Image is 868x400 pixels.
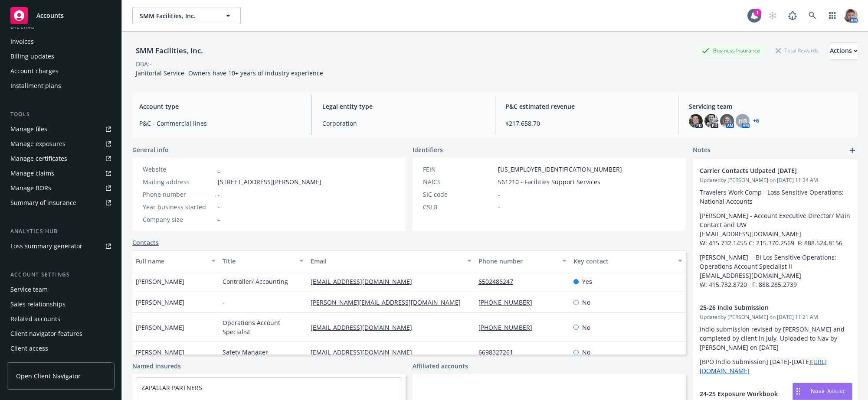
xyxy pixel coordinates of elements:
a: Installment plans [7,79,115,93]
div: Email [311,257,462,266]
a: [EMAIL_ADDRESS][DOMAIN_NAME] [311,348,419,356]
div: 1 [753,9,761,16]
a: Accounts [7,3,115,28]
span: Manage exposures [7,137,115,151]
img: photo [844,9,858,23]
a: Search [804,7,821,24]
div: Tools [7,110,115,119]
div: Manage claims [10,166,54,180]
a: [EMAIL_ADDRESS][DOMAIN_NAME] [311,277,419,286]
span: Updated by [PERSON_NAME] on [DATE] 11:21 AM [700,313,851,321]
span: Nova Assist [811,387,845,395]
p: [PERSON_NAME] - BI Los Sensitive Operations; Operations Account Specialist II [EMAIL_ADDRESS][DOM... [700,253,851,289]
a: Affiliated accounts [413,361,468,371]
div: Manage files [10,122,47,136]
a: +6 [753,118,759,124]
div: CSLB [423,202,495,211]
div: Key contact [573,257,673,266]
a: Billing updates [7,49,115,63]
div: Carrier Contacts Udpated [DATE]Updatedby [PERSON_NAME] on [DATE] 11:34 AMTravelers Work Comp - Lo... [693,159,858,296]
div: DBA: - [136,59,152,68]
div: Year business started [143,202,214,211]
span: Controller/ Accounting [223,277,288,286]
div: 25-26 Indio SubmissionUpdatedby [PERSON_NAME] on [DATE] 11:21 AMIndio submission revised by [PERS... [693,296,858,382]
span: [PERSON_NAME] [136,298,184,307]
span: - [218,190,220,199]
a: Manage certificates [7,152,115,166]
img: photo [720,114,734,128]
div: Billing updates [10,49,54,63]
a: Switch app [824,7,841,24]
a: Account charges [7,64,115,78]
div: Title [223,257,294,266]
span: Legal entity type [322,102,484,111]
span: Open Client Navigator [16,371,81,380]
span: P&C estimated revenue [506,102,668,111]
div: Analytics hub [7,227,115,236]
div: Installment plans [10,79,61,93]
a: Invoices [7,35,115,49]
a: Manage BORs [7,181,115,195]
span: Updated by [PERSON_NAME] on [DATE] 11:34 AM [700,176,851,184]
button: Title [219,250,307,271]
span: Servicing team [689,102,851,111]
a: Loss summary generator [7,239,115,253]
span: General info [132,145,169,154]
a: [EMAIL_ADDRESS][DOMAIN_NAME] [311,323,419,332]
span: Janitorial Service- Owners have 10+ years of industry experience [136,69,323,77]
p: [BPO Indio Submission] [DATE]-[DATE] [700,357,851,375]
button: SMM Facilities, Inc. [132,7,241,24]
span: 561210 - Facilities Support Services [498,177,600,186]
div: Phone number [478,257,557,266]
a: [PHONE_NUMBER] [478,298,539,306]
button: Key contact [570,250,686,271]
a: [PERSON_NAME][EMAIL_ADDRESS][DOMAIN_NAME] [311,298,468,306]
div: Summary of insurance [10,196,76,210]
span: P&C - Commercial lines [139,119,301,128]
a: Manage claims [7,166,115,180]
span: Operations Account Specialist [223,318,304,336]
div: Service team [10,283,48,296]
a: Named insureds [132,361,181,371]
div: FEIN [423,165,495,174]
span: SMM Facilities, Inc. [140,11,215,20]
button: Actions [830,42,858,59]
a: Client navigator features [7,327,115,341]
a: 6698327261 [478,348,520,356]
span: No [582,298,590,307]
span: Carrier Contacts Udpated [DATE] [700,166,828,175]
p: [PERSON_NAME] - Account Executive Director/ Main Contact and UW [EMAIL_ADDRESS][DOMAIN_NAME] W: 4... [700,211,851,247]
button: Full name [132,250,219,271]
div: Phone number [143,190,214,199]
span: Yes [582,277,592,286]
div: Full name [136,257,206,266]
button: Nova Assist [793,383,852,400]
a: Start snowing [764,7,781,24]
a: Manage files [7,122,115,136]
img: photo [704,114,718,128]
div: Related accounts [10,312,60,326]
span: - [218,202,220,211]
a: Report a Bug [784,7,801,24]
div: Client navigator features [10,327,82,341]
div: Total Rewards [771,45,823,56]
span: - [223,298,225,307]
div: Manage exposures [10,137,66,151]
span: - [498,190,500,199]
span: Safety Manager [223,348,268,357]
span: Accounts [36,12,64,19]
span: [US_EMPLOYER_IDENTIFICATION_NUMBER] [498,165,622,174]
div: NAICS [423,177,495,186]
a: 6502486247 [478,277,520,286]
div: Drag to move [793,383,804,400]
a: add [847,145,858,156]
span: No [582,348,590,357]
div: Website [143,165,214,174]
span: [PERSON_NAME] [136,323,184,332]
div: Account settings [7,270,115,279]
span: $217,658.70 [506,119,668,128]
img: photo [689,114,703,128]
a: Sales relationships [7,297,115,311]
span: Identifiers [413,145,443,154]
span: Account type [139,102,301,111]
